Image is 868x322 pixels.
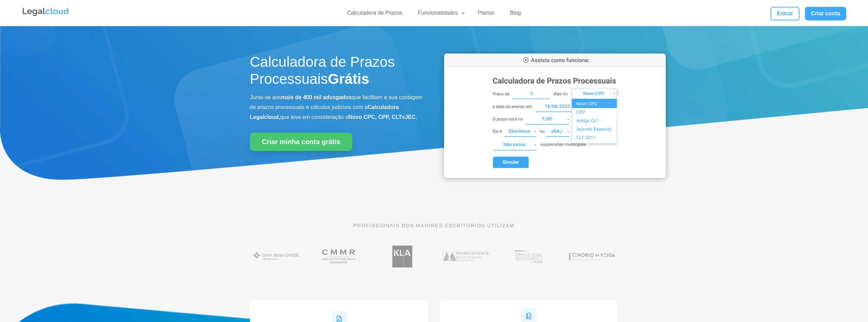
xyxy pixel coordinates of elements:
a: Calculadora de Prazos [343,10,407,19]
b: JEC. [405,114,417,120]
b: mais de 400 mil advogados [281,94,352,100]
img: Gaia Silva Gaede Advogados Associados [250,242,302,271]
h1: Calculadora de Prazos Processuais [250,53,424,91]
a: Criar conta [805,7,847,20]
a: Calculadora de Prazos Processuais da Legalcloud [444,173,666,179]
img: Profissionais do escritório Melo e Isaac Advogados utilizam a Legalcloud [503,242,555,271]
a: Blog [506,10,525,19]
a: Criar minha conta grátis [250,133,352,151]
a: Planos [473,10,498,19]
b: Novo CPC, CPP, CLT [349,114,402,120]
img: Tenório da Veiga Advogados [566,242,618,271]
a: Logo da Legalcloud [22,12,70,18]
p: PROFISSIONAIS DOS MAIORES ESCRITÓRIOS UTILIZAM [250,222,618,229]
img: Legalcloud Logo [22,7,70,17]
img: Koury Lopes Advogados [376,242,428,271]
p: Junte-se aos que facilitam a sua contagem de prazos processuais e cálculos judiciais com a que le... [250,93,424,122]
strong: Grátis [328,71,369,87]
img: Costa Martins Meira Rinaldi Advogados [313,242,365,271]
img: Marcondes Machado Advogados utilizam a Legalcloud [440,242,492,271]
b: Calculadora Legalcloud, [250,104,399,120]
a: Entrar [770,7,799,20]
a: Funcionalidades [414,10,466,19]
img: Calculadora de Prazos Processuais da Legalcloud [444,53,666,178]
